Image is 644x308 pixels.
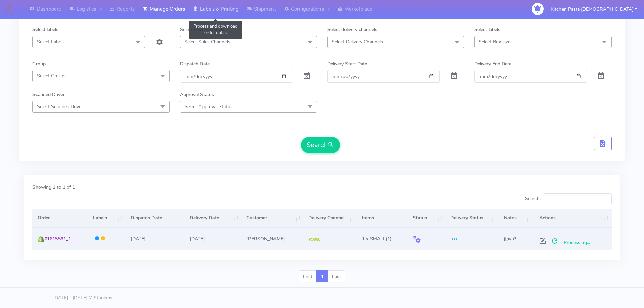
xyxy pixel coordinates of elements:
[241,227,303,250] td: [PERSON_NAME]
[44,236,71,242] span: #1615591_1
[88,209,125,227] th: Labels: activate to sort column ascending
[534,209,612,227] th: Actions: activate to sort column ascending
[32,60,46,67] label: Group
[479,39,510,45] span: Select Box size
[504,236,515,242] i: x 0
[32,26,58,33] label: Select labels
[125,209,185,227] th: Dispatch Date: activate to sort column ascending
[546,2,642,16] button: Kitchen Pasta [DEMOGRAPHIC_DATA]
[37,73,67,79] span: Select Groups
[185,209,241,227] th: Delivery Date: activate to sort column ascending
[37,39,65,45] span: Select Labels
[301,137,340,153] button: Search
[474,60,511,67] label: Delivery End Date
[180,60,210,67] label: Dispatch Date
[184,103,233,110] span: Select Approval Status
[32,91,65,98] label: Scanned Driver
[474,26,500,33] label: Select labels
[362,236,386,242] span: 1 x SMALL
[327,26,377,33] label: Select delivery channels
[184,39,230,45] span: Select Sales Channels
[332,39,383,45] span: Select Delivery Channels
[241,209,303,227] th: Customer: activate to sort column ascending
[316,270,328,283] a: 1
[564,239,590,246] span: Processing...
[525,193,612,204] label: Search:
[445,209,499,227] th: Delivery Status: activate to sort column ascending
[125,227,185,250] td: [DATE]
[327,60,367,67] label: Delivery Start Date
[32,184,75,191] label: Showing 1 to 1 of 1
[38,236,44,242] img: shopify.png
[499,209,534,227] th: Notes: activate to sort column ascending
[357,209,408,227] th: Items: activate to sort column ascending
[308,238,320,241] img: Yodel
[408,209,445,227] th: Status: activate to sort column ascending
[32,209,88,227] th: Order: activate to sort column ascending
[37,103,83,110] span: Select Scanned Driver
[180,26,224,33] label: Select sales channels
[543,193,612,204] input: Search:
[362,236,392,242] span: (1)
[180,91,214,98] label: Approval Status
[185,227,241,250] td: [DATE]
[303,209,357,227] th: Delivery Channel: activate to sort column ascending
